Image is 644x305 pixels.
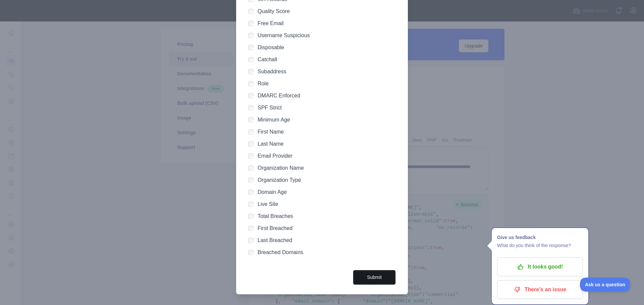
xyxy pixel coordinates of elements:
[258,105,282,110] label: SPF Strict
[258,117,290,123] label: Minimum Age
[258,177,301,183] label: Organization Type
[258,129,284,135] label: First Name
[258,8,290,14] label: Quality Score
[258,45,284,50] label: Disposable
[258,93,300,98] label: DMARC Enforced
[258,20,283,26] label: Free Email
[258,81,269,86] label: Role
[258,141,283,147] label: Last Name
[258,201,278,207] label: Live Site
[258,153,292,159] label: Email Provider
[258,69,286,74] label: Subaddress
[258,165,304,171] label: Organization Name
[353,270,396,285] button: Submit
[580,278,631,292] iframe: Toggle Customer Support
[258,237,292,243] label: Last Breached
[258,189,287,195] label: Domain Age
[258,249,303,255] label: Breached Domains
[258,57,277,62] label: Catchall
[258,213,293,219] label: Total Breaches
[258,32,310,38] label: Username Suspicious
[258,225,292,231] label: First Breached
